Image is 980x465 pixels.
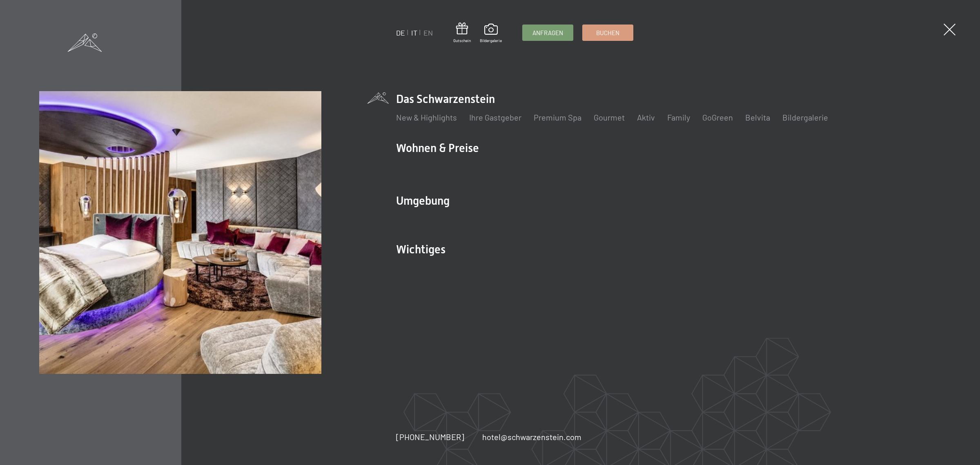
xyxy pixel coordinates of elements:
[453,38,471,43] span: Gutschein
[396,432,464,442] span: [PHONE_NUMBER]
[480,24,502,43] a: Bildergalerie
[745,112,770,122] a: Belvita
[596,29,619,37] span: Buchen
[480,38,502,43] span: Bildergalerie
[637,112,655,122] a: Aktiv
[396,112,457,122] a: New & Highlights
[423,28,433,37] a: EN
[396,28,405,37] a: DE
[534,112,581,122] a: Premium Spa
[782,112,828,122] a: Bildergalerie
[523,25,573,40] a: Anfragen
[482,431,581,443] a: hotel@schwarzenstein.com
[469,112,521,122] a: Ihre Gastgeber
[532,29,563,37] span: Anfragen
[702,112,733,122] a: GoGreen
[583,25,633,40] a: Buchen
[667,112,690,122] a: Family
[453,22,471,43] a: Gutschein
[594,112,625,122] a: Gourmet
[411,28,417,37] a: IT
[396,431,464,443] a: [PHONE_NUMBER]
[39,91,321,373] img: Wellnesshotel Südtirol SCHWARZENSTEIN - Wellnessurlaub in den Alpen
